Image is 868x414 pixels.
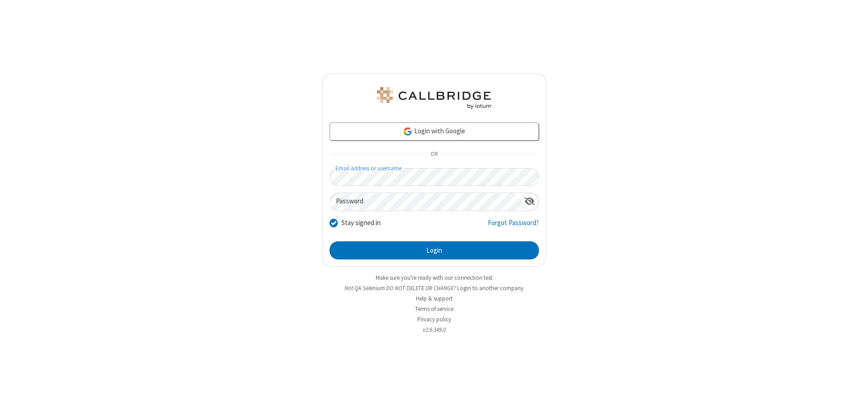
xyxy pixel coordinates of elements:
img: google-icon.png [403,127,413,136]
input: Password [330,193,521,211]
span: OR [427,148,441,161]
a: Privacy policy [417,315,451,323]
input: Email address or username [330,168,539,186]
button: Login [330,241,539,259]
img: QA Selenium DO NOT DELETE OR CHANGE [375,87,493,109]
li: v2.6.349.0 [322,325,546,334]
a: Terms of service [415,305,453,313]
label: Stay signed in [341,218,381,228]
li: Not QA Selenium DO NOT DELETE OR CHANGE? [322,284,546,292]
button: Login to another company [457,284,524,292]
a: Forgot Password? [488,218,539,235]
a: Login with Google [330,122,539,141]
div: Show password [521,193,538,210]
a: Help & support [416,295,453,302]
a: Make sure you're ready with our connection test [376,274,492,282]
